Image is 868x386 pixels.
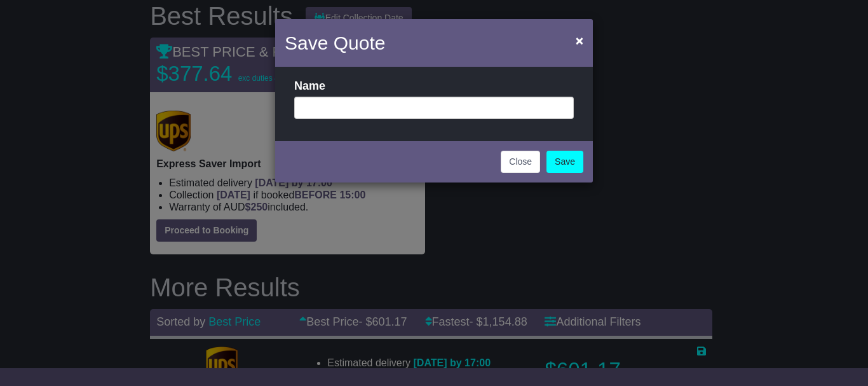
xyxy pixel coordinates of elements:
[294,79,325,93] label: Name
[569,27,590,53] button: Close
[501,151,540,173] button: Close
[546,151,583,173] a: Save
[285,29,385,57] h4: Save Quote
[576,33,583,48] span: ×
